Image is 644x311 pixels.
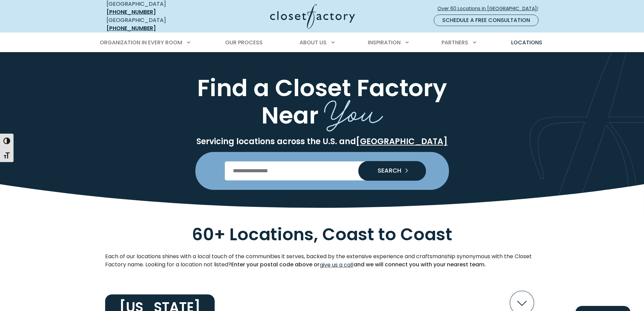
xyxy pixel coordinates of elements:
[225,161,419,180] input: Enter Postal Code
[106,24,156,32] a: [PHONE_NUMBER]
[372,168,401,174] span: SEARCH
[442,39,468,46] span: Partners
[100,39,182,46] span: Organization in Every Room
[105,136,539,147] p: Servicing locations across the U.S. and
[225,39,263,46] span: Our Process
[261,99,318,132] span: Near
[511,39,542,46] span: Locations
[106,16,205,32] div: [GEOGRAPHIC_DATA]
[106,8,156,16] a: [PHONE_NUMBER]
[324,85,383,134] span: You
[95,33,549,52] nav: Primary Menu
[192,222,452,246] span: 60+ Locations, Coast to Coast
[105,252,539,269] p: Each of our locations shines with a local touch of the communities it serves, backed by the exten...
[437,5,544,12] span: Over 60 Locations in [GEOGRAPHIC_DATA]!
[231,261,486,268] strong: Enter your postal code above or and we will connect you with your nearest team.
[358,161,426,181] button: Search our Nationwide Locations
[356,136,448,147] a: [GEOGRAPHIC_DATA]
[300,39,327,46] span: About Us
[437,3,544,15] a: Over 60 Locations in [GEOGRAPHIC_DATA]!
[270,4,355,29] img: Closet Factory Logo
[319,261,354,269] a: give us a call
[368,39,401,46] span: Inspiration
[434,15,539,26] a: Schedule a Free Consultation
[197,71,447,104] span: Find a Closet Factory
